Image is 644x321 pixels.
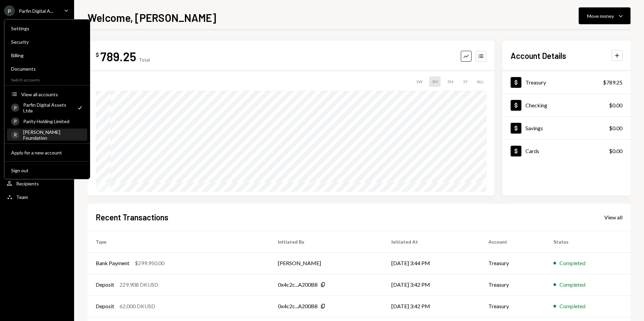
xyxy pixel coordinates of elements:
[11,104,19,112] div: P
[88,231,270,252] th: Type
[21,92,83,97] div: View all accounts
[16,194,28,200] div: Team
[503,71,631,94] a: Treasury$789.25
[609,101,622,109] div: $0.00
[7,129,87,141] a: R[PERSON_NAME] Foundation
[96,302,114,310] div: Deposit
[7,147,87,159] button: Apply for a new account
[4,177,70,189] a: Recipients
[559,281,585,289] div: Completed
[559,259,585,267] div: Completed
[480,274,545,295] td: Treasury
[88,11,216,24] h1: Welcome, [PERSON_NAME]
[383,274,480,295] td: [DATE] 3:42 PM
[23,102,72,113] div: Parfin Digital Assets Ltda
[460,76,470,87] div: 1Y
[7,36,87,48] a: Security
[96,51,99,58] div: $
[23,118,83,124] div: Parity Holding Limited
[525,148,539,154] div: Cards
[503,140,631,162] a: Cards$0.00
[7,63,87,75] a: Documents
[429,76,441,87] div: 1M
[480,295,545,317] td: Treasury
[609,124,622,132] div: $0.00
[603,78,622,86] div: $789.25
[545,231,631,252] th: Status
[7,22,87,34] a: Settings
[511,50,566,61] h2: Account Details
[11,26,83,31] div: Settings
[587,12,614,20] div: Move money
[16,181,39,186] div: Recipients
[270,231,383,252] th: Initiated By
[11,39,83,45] div: Security
[120,281,158,289] div: 229,908 DKUSD
[7,49,87,61] a: Billing
[480,231,545,252] th: Account
[4,76,90,82] div: Switch accounts
[96,259,129,267] div: Bank Payment
[525,125,543,131] div: Savings
[445,76,456,87] div: 3M
[11,150,83,155] div: Apply for a new account
[4,191,70,203] a: Team
[7,165,87,177] button: Sign out
[7,88,87,101] button: View all accounts
[503,94,631,116] a: Checking$0.00
[413,76,425,87] div: 1W
[579,7,631,24] button: Move money
[11,66,83,72] div: Documents
[139,57,150,63] div: Total
[11,131,19,139] div: R
[11,117,19,126] div: P
[96,281,114,289] div: Deposit
[383,252,480,274] td: [DATE] 3:44 PM
[4,5,15,16] div: P
[278,302,318,310] div: 0x4c2c...A200B8
[7,115,87,127] a: PParity Holding Limited
[278,281,318,289] div: 0x4c2c...A200B8
[383,231,480,252] th: Initiated At
[474,76,486,87] div: ALL
[609,147,622,155] div: $0.00
[100,49,136,64] div: 789.25
[525,79,546,85] div: Treasury
[383,295,480,317] td: [DATE] 3:42 PM
[270,252,383,274] td: [PERSON_NAME]
[604,213,622,221] a: View all
[135,259,164,267] div: $299,950.00
[525,102,547,108] div: Checking
[23,129,83,141] div: [PERSON_NAME] Foundation
[480,252,545,274] td: Treasury
[11,52,83,58] div: Billing
[503,117,631,139] a: Savings$0.00
[559,302,585,310] div: Completed
[96,212,168,223] h2: Recent Transactions
[120,302,155,310] div: 62,000 DKUSD
[11,168,83,173] div: Sign out
[19,8,53,14] div: Parfin Digital A...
